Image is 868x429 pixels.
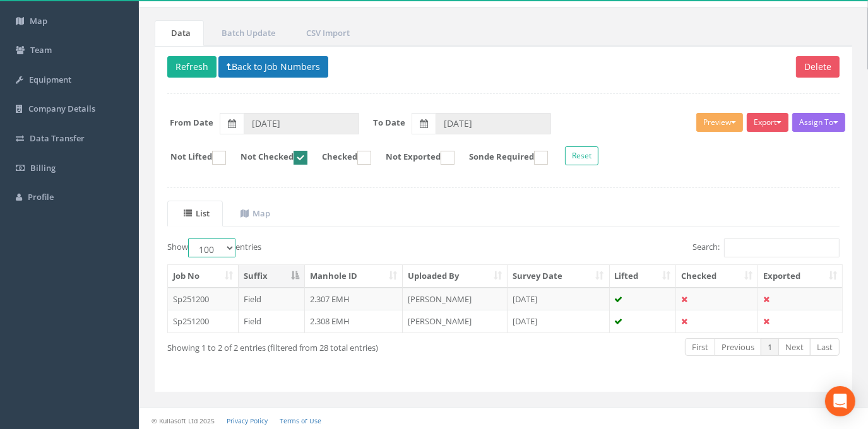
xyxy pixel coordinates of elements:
[155,20,204,46] a: Data
[152,416,215,425] small: © Kullasoft Ltd 2025
[436,113,551,134] input: To Date
[724,238,840,257] input: Search:
[188,238,235,257] select: Showentries
[167,201,223,226] a: List
[676,265,758,288] th: Checked: activate to sort column ascending
[309,151,371,165] label: Checked
[792,113,845,132] button: Assign To
[170,117,214,129] label: From Date
[167,337,436,354] div: Showing 1 to 2 of 2 entries (filtered from 28 total entries)
[218,56,328,78] button: Back to Job Numbers
[205,20,288,46] a: Batch Update
[565,146,598,165] button: Reset
[241,208,270,219] uib-tab-heading: Map
[796,56,840,78] button: Delete
[696,113,743,132] button: Preview
[685,338,715,356] a: First
[693,238,840,257] label: Search:
[28,191,54,203] span: Profile
[508,310,609,332] td: [DATE]
[373,151,455,165] label: Not Exported
[715,338,761,356] a: Previous
[758,265,842,288] th: Exported: activate to sort column ascending
[280,416,321,425] a: Terms of Use
[508,288,609,310] td: [DATE]
[224,201,283,226] a: Map
[184,208,210,219] uib-tab-heading: List
[168,310,239,332] td: Sp251200
[228,151,307,165] label: Not Checked
[167,238,261,257] label: Show entries
[30,132,85,144] span: Data Transfer
[168,265,239,288] th: Job No: activate to sort column ascending
[239,288,305,310] td: Field
[244,113,359,134] input: From Date
[239,265,305,288] th: Suffix: activate to sort column descending
[167,56,217,78] button: Refresh
[456,151,548,165] label: Sonde Required
[610,265,677,288] th: Lifted: activate to sort column ascending
[305,288,403,310] td: 2.307 EMH
[30,162,56,173] span: Billing
[508,265,609,288] th: Survey Date: activate to sort column ascending
[761,338,779,356] a: 1
[290,20,363,46] a: CSV Import
[403,288,508,310] td: [PERSON_NAME]
[30,44,52,56] span: Team
[158,151,226,165] label: Not Lifted
[810,338,840,356] a: Last
[305,265,403,288] th: Manhole ID: activate to sort column ascending
[403,310,508,332] td: [PERSON_NAME]
[825,386,855,416] div: Open Intercom Messenger
[227,416,268,425] a: Privacy Policy
[30,15,47,26] span: Map
[305,310,403,332] td: 2.308 EMH
[168,288,239,310] td: Sp251200
[778,338,811,356] a: Next
[28,103,95,114] span: Company Details
[374,117,406,129] label: To Date
[29,74,71,85] span: Equipment
[747,113,788,132] button: Export
[239,310,305,332] td: Field
[403,265,508,288] th: Uploaded By: activate to sort column ascending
